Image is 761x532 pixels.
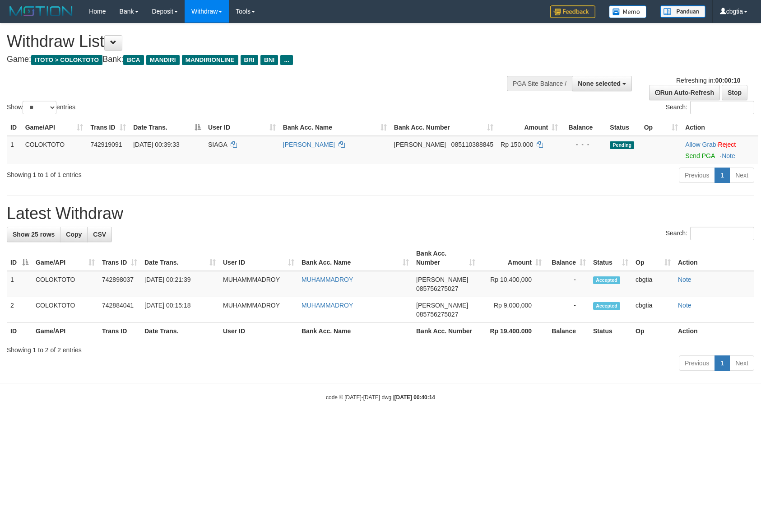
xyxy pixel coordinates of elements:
[130,119,204,136] th: Date Trans.: activate to sort column descending
[90,141,122,148] span: 742919091
[690,227,754,240] input: Search:
[589,245,632,271] th: Status: activate to sort column ascending
[718,141,736,148] a: Reject
[326,394,435,401] small: code © [DATE]-[DATE] dwg |
[685,141,718,148] span: ·
[98,245,141,271] th: Trans ID: activate to sort column ascending
[219,271,298,297] td: MUHAMMMADROY
[501,141,533,148] span: Rp 150.000
[451,141,493,148] span: Copy 085110388845 to clipboard
[298,323,413,340] th: Bank Acc. Name
[578,80,621,87] span: None selected
[146,55,180,65] span: MANDIRI
[60,227,88,242] a: Copy
[674,323,754,340] th: Action
[660,5,705,18] img: panduan.png
[416,276,468,283] span: [PERSON_NAME]
[679,168,715,183] a: Previous
[479,245,545,271] th: Amount: activate to sort column ascending
[141,245,219,271] th: Date Trans.: activate to sort column ascending
[22,119,87,136] th: Game/API: activate to sort column ascending
[609,5,647,18] img: Button%20Memo.svg
[7,167,311,179] div: Showing 1 to 1 of 1 entries
[279,119,390,136] th: Bank Acc. Name: activate to sort column ascending
[479,271,545,297] td: Rp 10,400,000
[666,227,754,240] label: Search:
[32,271,98,297] td: COLOKTOTO
[729,168,754,183] a: Next
[690,101,754,114] input: Search:
[497,119,561,136] th: Amount: activate to sort column ascending
[7,297,32,323] td: 2
[593,276,620,284] span: Accepted
[715,168,730,183] a: 1
[141,297,219,323] td: [DATE] 00:15:18
[7,33,498,51] h1: Withdraw List
[715,355,730,371] a: 1
[678,276,691,283] a: Note
[722,85,747,100] a: Stop
[219,297,298,323] td: MUHAMMMADROY
[7,245,32,271] th: ID: activate to sort column descending
[416,311,458,318] span: Copy 085756275027 to clipboard
[676,77,740,84] span: Refreshing in:
[141,323,219,340] th: Date Trans.
[93,231,106,238] span: CSV
[640,119,682,136] th: Op: activate to sort column ascending
[87,227,112,242] a: CSV
[219,245,298,271] th: User ID: activate to sort column ascending
[390,119,497,136] th: Bank Acc. Number: activate to sort column ascending
[632,245,674,271] th: Op: activate to sort column ascending
[678,302,691,309] a: Note
[416,302,468,309] span: [PERSON_NAME]
[507,76,572,91] div: PGA Site Balance /
[674,245,754,271] th: Action
[280,55,292,65] span: ...
[7,5,75,18] img: MOTION_logo.png
[413,245,479,271] th: Bank Acc. Number: activate to sort column ascending
[394,394,435,401] strong: [DATE] 00:40:14
[98,297,141,323] td: 742884041
[649,85,720,100] a: Run Auto-Refresh
[685,141,716,148] a: Allow Grab
[7,119,22,136] th: ID
[632,271,674,297] td: cbgtia
[133,141,179,148] span: [DATE] 00:39:33
[7,55,498,64] h4: Game: Bank:
[23,101,56,114] select: Showentries
[416,285,458,292] span: Copy 085756275027 to clipboard
[141,271,219,297] td: [DATE] 00:21:39
[298,245,413,271] th: Bank Acc. Name: activate to sort column ascending
[66,231,82,238] span: Copy
[219,323,298,340] th: User ID
[7,205,754,223] h1: Latest Withdraw
[479,323,545,340] th: Rp 19.400.000
[682,119,758,136] th: Action
[123,55,144,65] span: BCA
[7,136,22,164] td: 1
[413,323,479,340] th: Bank Acc. Number
[87,119,130,136] th: Trans ID: activate to sort column ascending
[565,140,603,149] div: - - -
[479,297,545,323] td: Rp 9,000,000
[545,271,589,297] td: -
[729,355,754,371] a: Next
[31,55,102,65] span: ITOTO > COLOKTOTO
[7,227,60,242] a: Show 25 rows
[302,276,353,283] a: MUHAMMADROY
[32,297,98,323] td: COLOKTOTO
[632,297,674,323] td: cbgtia
[7,271,32,297] td: 1
[208,141,227,148] span: SIAGA
[685,152,715,159] a: Send PGA
[7,101,75,114] label: Show entries
[260,55,278,65] span: BNI
[98,271,141,297] td: 742898037
[550,5,595,18] img: Feedback.jpg
[679,355,715,371] a: Previous
[632,323,674,340] th: Op
[593,302,620,310] span: Accepted
[545,297,589,323] td: -
[98,323,141,340] th: Trans ID
[722,152,735,159] a: Note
